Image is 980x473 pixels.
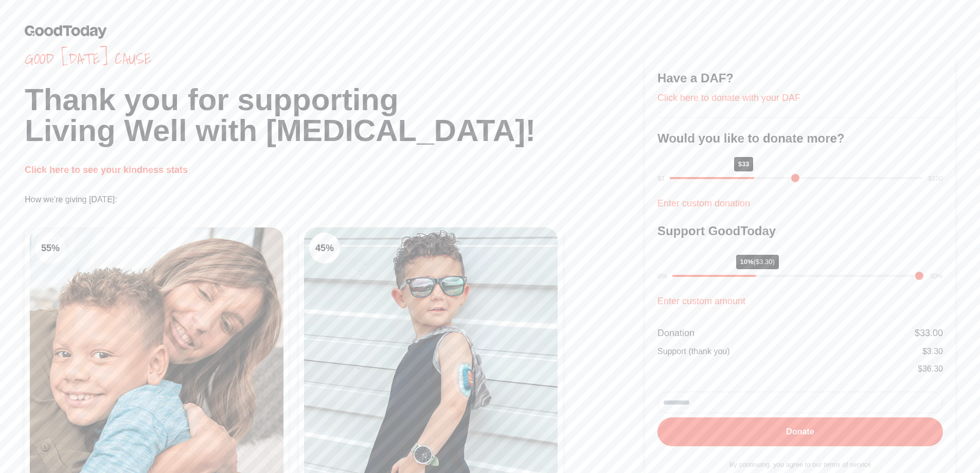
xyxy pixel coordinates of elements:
[657,93,800,103] a: Click here to donate with your DAF
[25,194,645,206] p: How we're giving [DATE]:
[25,49,645,68] span: Good [DATE] cause
[930,271,943,282] div: 30%
[927,347,943,356] span: 3.30
[928,173,943,184] div: $100
[25,84,645,146] h1: Thank you for supporting Living Well with [MEDICAL_DATA]!
[657,417,943,446] button: Donate
[920,328,943,338] span: 33.00
[736,255,779,269] div: 10%
[657,130,943,147] h3: Would you like to donate more?
[734,157,754,171] div: $33
[918,363,943,375] div: $
[25,25,107,39] img: GoodToday
[309,233,340,264] div: 45 %
[35,233,66,264] div: 55 %
[657,345,730,358] div: Support (thank you)
[922,364,943,373] span: 36.30
[754,258,775,266] span: ($3.30)
[657,70,943,86] h3: Have a DAF?
[25,165,188,175] a: Click here to see your kindness stats
[915,326,943,340] div: $
[657,173,665,184] div: $1
[657,326,694,340] div: Donation
[657,223,943,239] h3: Support GoodToday
[657,271,667,282] div: 0%
[922,345,943,358] div: $
[657,296,745,306] a: Enter custom amount
[657,198,750,208] a: Enter custom donation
